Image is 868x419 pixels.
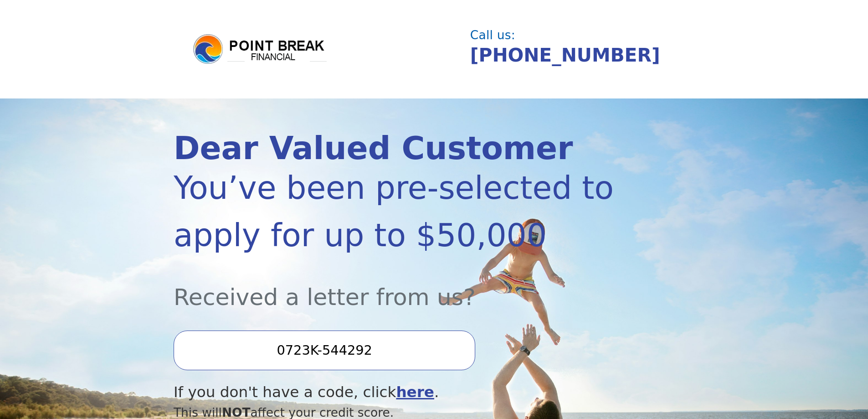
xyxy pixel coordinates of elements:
[470,44,660,66] a: [PHONE_NUMBER]
[396,383,434,401] a: here
[174,331,475,370] input: Enter your Offer Code:
[470,29,687,41] div: Call us:
[174,164,616,259] div: You’ve been pre-selected to apply for up to $50,000
[174,381,616,403] div: If you don't have a code, click .
[174,259,616,314] div: Received a letter from us?
[192,33,329,66] img: logo.png
[174,133,616,164] div: Dear Valued Customer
